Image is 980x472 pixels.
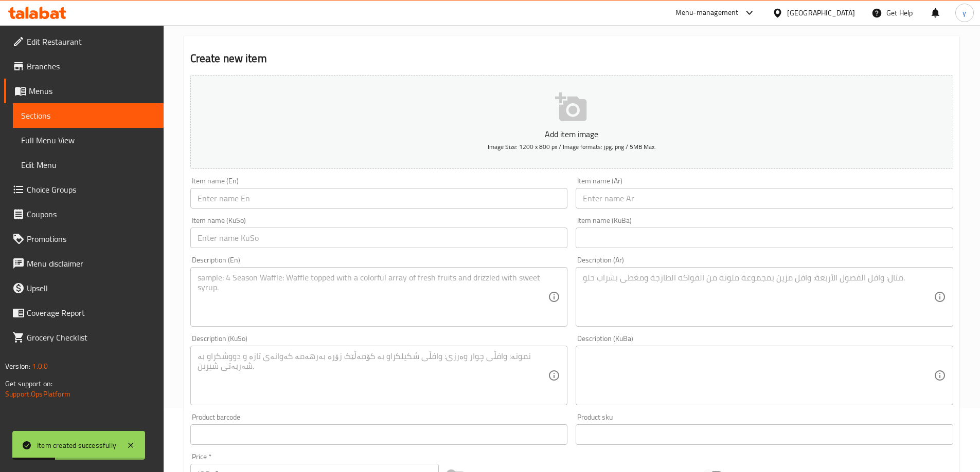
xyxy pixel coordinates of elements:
[27,183,155,196] span: Choice Groups
[576,188,953,209] input: Enter name Ar
[963,7,966,18] span: y
[4,54,164,79] a: Branches
[4,29,164,54] a: Edit Restaurant
[5,360,30,373] span: Version:
[576,424,953,445] input: Please enter product sku
[190,75,953,169] button: Add item imageImage Size: 1200 x 800 px / Image formats: jpg, png / 5MB Max.
[4,300,164,325] a: Coverage Report
[27,307,155,319] span: Coverage Report
[190,188,568,209] input: Enter name En
[27,208,155,220] span: Coupons
[787,7,855,18] div: [GEOGRAPHIC_DATA]
[4,276,164,300] a: Upsell
[27,331,155,344] span: Grocery Checklist
[4,251,164,276] a: Menu disclaimer
[27,60,155,72] span: Branches
[27,257,155,270] span: Menu disclaimer
[27,35,155,48] span: Edit Restaurant
[4,177,164,202] a: Choice Groups
[4,79,164,103] a: Menus
[37,440,116,451] div: Item created successfully
[190,51,953,66] h2: Create new item
[32,360,48,373] span: 1.0.0
[21,134,155,146] span: Full Menu View
[184,16,959,26] h4: Shawarma section
[13,103,164,128] a: Sections
[21,159,155,171] span: Edit Menu
[576,228,953,248] input: Enter name KuBa
[4,325,164,350] a: Grocery Checklist
[206,128,937,140] p: Add item image
[27,233,155,245] span: Promotions
[675,7,739,19] div: Menu-management
[5,377,52,390] span: Get support on:
[29,85,155,97] span: Menus
[5,387,70,401] a: Support.OpsPlatform
[4,202,164,226] a: Coupons
[27,282,155,294] span: Upsell
[21,109,155,122] span: Sections
[190,228,568,248] input: Enter name KuSo
[190,424,568,445] input: Please enter product barcode
[488,141,656,153] span: Image Size: 1200 x 800 px / Image formats: jpg, png / 5MB Max.
[13,128,164,153] a: Full Menu View
[13,153,164,177] a: Edit Menu
[4,226,164,251] a: Promotions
